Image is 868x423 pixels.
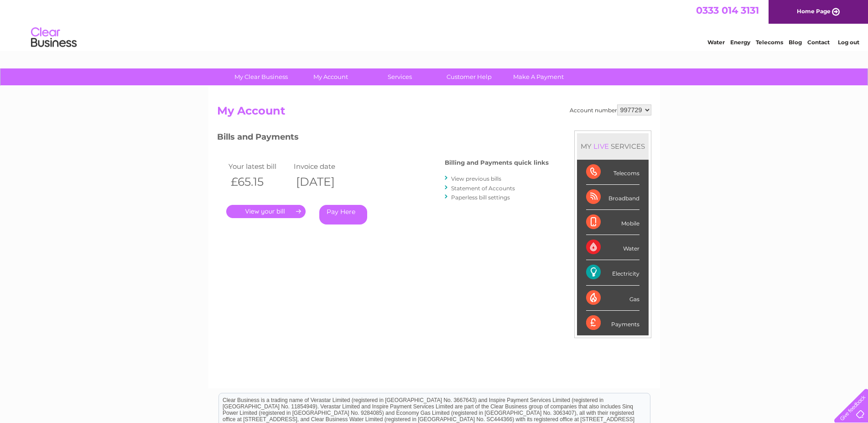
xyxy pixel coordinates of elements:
[577,133,649,159] div: MY SERVICES
[586,210,639,235] div: Mobile
[226,172,292,191] th: £65.15
[31,24,77,52] img: logo.png
[696,5,759,16] a: 0333 014 3131
[586,160,639,185] div: Telecoms
[789,39,802,46] a: Blog
[217,104,651,122] h2: My Account
[451,185,515,192] a: Statement of Accounts
[226,205,306,218] a: .
[291,172,357,191] th: [DATE]
[586,260,639,285] div: Electricity
[451,175,501,182] a: View previous bills
[219,5,650,44] div: Clear Business is a trading name of Verastar Limited (registered in [GEOGRAPHIC_DATA] No. 3667643...
[223,68,299,85] a: My Clear Business
[586,286,639,311] div: Gas
[586,185,639,210] div: Broadband
[756,39,783,46] a: Telecoms
[226,160,292,172] td: Your latest bill
[730,39,750,46] a: Energy
[445,159,549,166] h4: Billing and Payments quick links
[586,235,639,260] div: Water
[838,39,859,46] a: Log out
[217,131,549,146] h3: Bills and Payments
[431,68,507,85] a: Customer Help
[319,205,367,225] a: Pay Here
[592,142,611,151] div: LIVE
[362,68,437,85] a: Services
[586,311,639,335] div: Payments
[570,104,651,115] div: Account number
[807,39,830,46] a: Contact
[707,39,725,46] a: Water
[291,160,357,172] td: Invoice date
[293,68,368,85] a: My Account
[501,68,576,85] a: Make A Payment
[451,194,510,201] a: Paperless bill settings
